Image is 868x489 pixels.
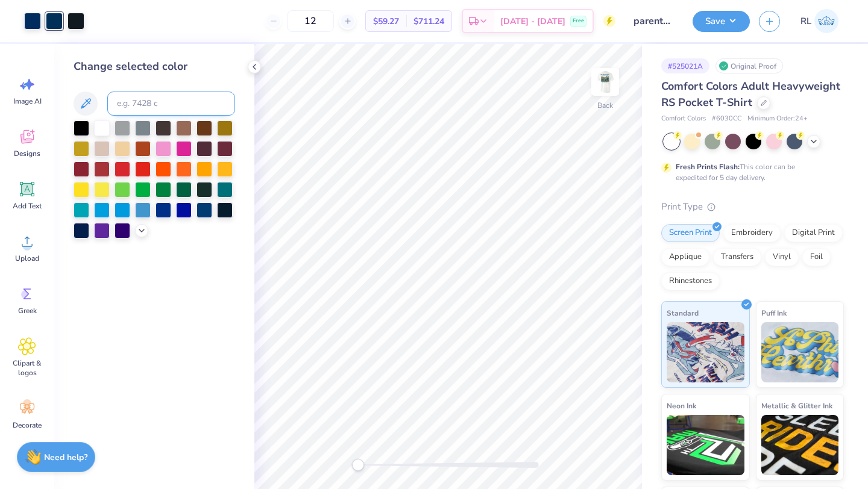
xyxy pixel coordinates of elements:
[13,201,42,211] span: Add Text
[15,254,39,263] span: Upload
[761,399,832,412] span: Metallic & Glitter Ink
[414,15,444,28] span: $711.24
[747,114,808,124] span: Minimum Order: 24 +
[352,459,364,471] div: Accessibility label
[667,322,744,382] img: Standard
[661,272,720,290] div: Rhinestones
[661,114,706,124] span: Comfort Colors
[597,100,613,111] div: Back
[802,248,831,266] div: Foil
[661,79,840,110] span: Comfort Colors Adult Heavyweight RS Pocket T-Shirt
[667,415,744,475] img: Neon Ink
[712,114,741,124] span: # 6030CC
[14,149,40,158] span: Designs
[667,399,696,412] span: Neon Ink
[74,58,235,75] div: Change selected color
[814,9,838,33] img: Ryan Leale
[800,14,811,28] span: RL
[44,452,87,463] strong: Need help?
[18,306,37,316] span: Greek
[715,58,783,73] div: Original Proof
[593,70,617,94] img: Back
[784,224,843,242] div: Digital Print
[7,358,47,378] span: Clipart & logos
[661,200,844,214] div: Print Type
[661,224,720,242] div: Screen Print
[765,248,799,266] div: Vinyl
[761,415,839,475] img: Metallic & Glitter Ink
[500,15,565,28] span: [DATE] - [DATE]
[723,224,781,242] div: Embroidery
[761,322,839,382] img: Puff Ink
[661,248,709,266] div: Applique
[13,96,42,106] span: Image AI
[667,307,699,319] span: Standard
[13,420,42,430] span: Decorate
[795,9,844,33] a: RL
[676,162,740,172] strong: Fresh Prints Flash:
[713,248,761,266] div: Transfers
[107,92,235,116] input: e.g. 7428 c
[761,307,787,319] span: Puff Ink
[573,17,584,25] span: Free
[624,9,684,33] input: Untitled Design
[661,58,709,73] div: # 525021A
[676,161,824,183] div: This color can be expedited for 5 day delivery.
[693,11,750,32] button: Save
[373,15,399,28] span: $59.27
[287,10,334,32] input: – –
